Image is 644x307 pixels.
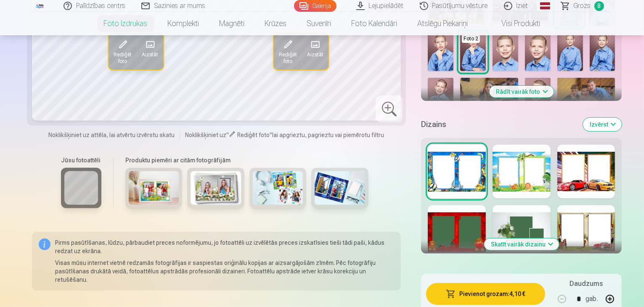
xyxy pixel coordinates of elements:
h5: Dizains [421,119,576,130]
button: Pievienot grozam:4,10 € [426,283,545,305]
span: Noklikšķiniet uz attēla, lai atvērtu izvērstu skatu [48,131,175,139]
span: Aizstāt [307,51,323,58]
button: Rediģēt foto [273,32,302,69]
p: Visas mūsu internet vietnē redzamās fotogrāfijas ir saspiestas oriģinālu kopijas ar aizsargājošām... [56,259,395,284]
button: Aizstāt [302,32,328,69]
span: " [226,132,229,138]
h6: Jūsu fotoattēli [61,156,101,164]
p: Pirms pasūtīšanas, lūdzu, pārbaudiet preces noformējumu, jo fotoattēli uz izvēlētās preces izskat... [56,238,395,255]
span: Grozs [574,1,591,11]
a: Suvenīri [297,12,342,35]
span: lai apgrieztu, pagrieztu vai piemērotu filtru [272,132,384,138]
img: /fa1 [35,3,45,8]
a: Atslēgu piekariņi [408,12,478,35]
button: Rediģēt foto [109,32,137,69]
button: Izvērst [583,118,622,131]
span: 8 [594,1,604,11]
button: Rādīt vairāk foto [489,86,554,98]
span: " [270,132,272,138]
span: Rediģēt foto [237,132,270,138]
span: Noklikšķiniet uz [185,132,226,138]
a: Foto kalendāri [342,12,408,35]
span: Rediģēt foto [278,51,297,64]
a: Magnēti [209,12,255,35]
button: Skatīt vairāk dizainu [484,238,559,250]
span: Aizstāt [142,51,158,58]
a: Visi produkti [478,12,551,35]
span: Rediģēt foto [114,51,132,64]
div: Foto 2 [462,34,480,43]
a: Komplekti [158,12,209,35]
button: Aizstāt [137,32,163,69]
h5: Daudzums [570,279,603,289]
a: Foto izdrukas [94,12,158,35]
a: Krūzes [255,12,297,35]
h6: Produktu piemēri ar citām fotogrāfijām [122,156,372,164]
